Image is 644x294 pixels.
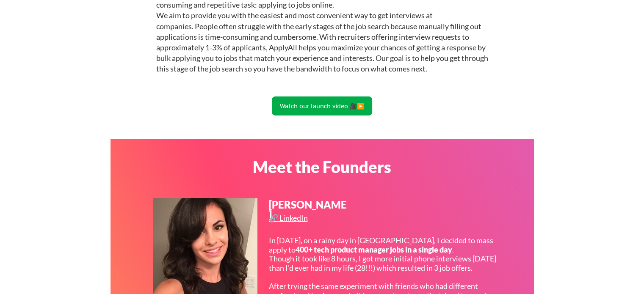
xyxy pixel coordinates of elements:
div: [PERSON_NAME] [269,200,348,220]
div: Meet the Founders [213,159,431,175]
button: Watch our launch video 🎥▶️ [272,96,372,115]
strong: 400+ tech product manager jobs in a single day [296,245,452,254]
a: 🔗 LinkedIn [269,214,310,225]
div: 🔗 LinkedIn [269,214,310,222]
